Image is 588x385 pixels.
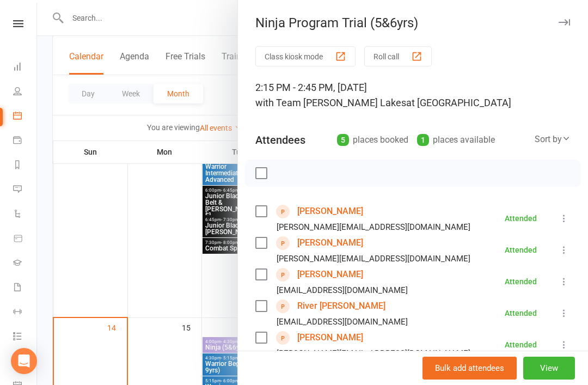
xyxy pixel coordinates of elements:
[297,234,363,252] a: [PERSON_NAME]
[277,220,470,234] div: [PERSON_NAME][EMAIL_ADDRESS][DOMAIN_NAME]
[535,132,571,146] div: Sort by
[417,132,495,148] div: places available
[13,154,38,178] a: Reports
[255,132,305,148] div: Attendees
[505,278,537,285] div: Attended
[417,134,429,146] div: 1
[337,134,349,146] div: 5
[523,357,575,380] button: View
[255,46,356,66] button: Class kiosk mode
[13,227,38,252] a: Product Sales
[277,346,470,360] div: [PERSON_NAME][EMAIL_ADDRESS][DOMAIN_NAME]
[13,129,38,154] a: Payments
[422,357,517,380] button: Bulk add attendees
[13,80,38,105] a: People
[255,97,406,108] span: with Team [PERSON_NAME] Lakes
[364,46,432,66] button: Roll call
[277,315,408,329] div: [EMAIL_ADDRESS][DOMAIN_NAME]
[505,215,537,222] div: Attended
[238,15,588,30] div: Ninja Program Trial (5&6yrs)
[11,348,37,374] div: Open Intercom Messenger
[505,246,537,254] div: Attended
[13,56,38,80] a: Dashboard
[297,297,385,315] a: River [PERSON_NAME]
[337,132,408,148] div: places booked
[277,283,408,297] div: [EMAIL_ADDRESS][DOMAIN_NAME]
[13,105,38,129] a: Calendar
[297,203,363,220] a: [PERSON_NAME]
[505,341,537,349] div: Attended
[406,97,511,108] span: at [GEOGRAPHIC_DATA]
[277,252,470,266] div: [PERSON_NAME][EMAIL_ADDRESS][DOMAIN_NAME]
[505,309,537,317] div: Attended
[297,329,363,346] a: [PERSON_NAME]
[297,266,363,283] a: [PERSON_NAME]
[255,80,571,111] div: 2:15 PM - 2:45 PM, [DATE]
